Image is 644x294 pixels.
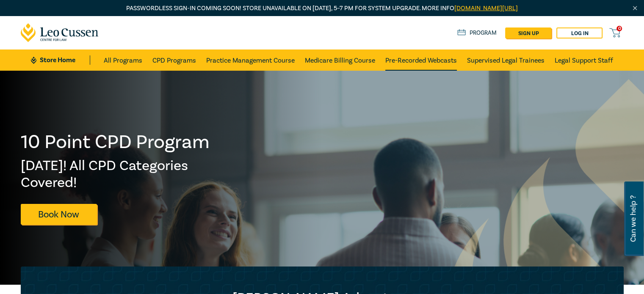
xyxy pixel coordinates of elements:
a: Store Home [31,55,90,65]
a: Medicare Billing Course [305,49,375,71]
a: sign up [505,27,551,38]
h1: 10 Point CPD Program [21,131,210,153]
a: Practice Management Course [206,49,295,71]
a: Book Now [21,204,97,225]
a: All Programs [104,49,142,71]
a: Legal Support Staff [555,49,613,71]
span: 0 [616,26,622,31]
a: Supervised Legal Trainees [467,49,544,71]
a: Program [457,28,497,38]
a: CPD Programs [152,49,196,71]
a: Log in [556,27,603,38]
img: Close [631,5,638,12]
p: Passwordless sign-in coming soon! Store unavailable on [DATE], 5–7 PM for system upgrade. More info [21,4,624,13]
a: Pre-Recorded Webcasts [385,49,457,71]
a: [DOMAIN_NAME][URL] [454,4,518,12]
h2: [DATE]! All CPD Categories Covered! [21,157,210,191]
span: Can we help ? [629,187,637,251]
